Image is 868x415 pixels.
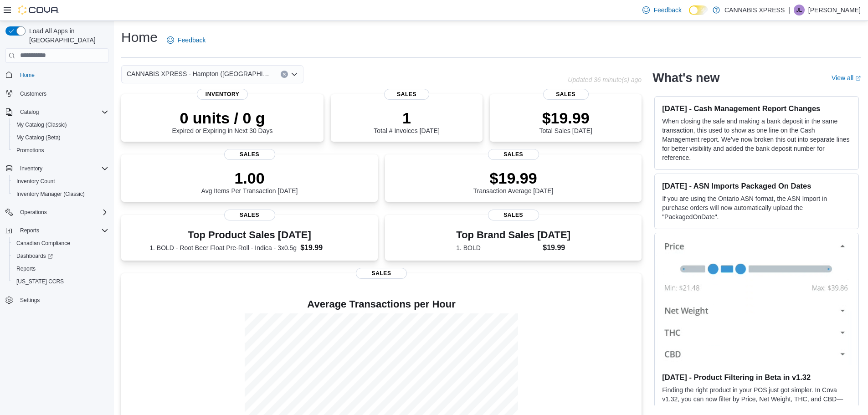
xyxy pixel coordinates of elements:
button: My Catalog (Beta) [9,131,112,144]
a: Customers [16,88,50,99]
button: [US_STATE] CCRS [9,275,112,288]
p: 1 [374,109,439,127]
dt: 1. BOLD - Root Beer Float Pre-Roll - Indica - 3x0.5g [149,243,297,252]
span: Sales [356,268,407,279]
p: Updated 36 minute(s) ago [568,76,642,83]
a: My Catalog (Classic) [13,119,71,130]
h1: Home [121,28,158,46]
span: Canadian Compliance [16,240,70,247]
button: Reports [9,262,112,275]
h4: Average Transactions per Hour [128,299,634,310]
p: 1.00 [201,169,298,187]
button: Open list of options [291,71,298,78]
button: Catalog [16,107,42,118]
div: Total Sales [DATE] [539,109,592,134]
p: | [788,5,790,15]
span: Settings [20,297,40,304]
p: 0 units / 0 g [172,109,273,127]
h3: Top Product Sales [DATE] [149,230,349,241]
button: Customers [2,87,112,100]
span: My Catalog (Classic) [16,121,67,128]
p: When closing the safe and making a bank deposit in the same transaction, this used to show as one... [662,117,851,162]
h3: [DATE] - ASN Imports Packaged On Dates [662,181,851,190]
span: Sales [384,89,430,100]
h3: [DATE] - Product Filtering in Beta in v1.32 [662,373,851,382]
span: CANNABIS XPRESS - Hampton ([GEOGRAPHIC_DATA]) [127,68,272,79]
a: Canadian Compliance [13,238,74,249]
span: Dashboards [13,251,108,261]
a: Reports [13,263,39,274]
span: Sales [224,210,275,220]
span: Feedback [178,36,205,45]
span: Sales [224,149,275,160]
span: Dark Mode [689,15,689,15]
button: Canadian Compliance [9,237,112,250]
button: Reports [16,225,43,236]
button: Clear input [281,71,288,78]
h3: [DATE] - Cash Management Report Changes [662,104,851,113]
span: Operations [16,207,108,218]
span: Feedback [653,5,681,15]
div: Transaction Average [DATE] [473,169,554,195]
dd: $19.99 [300,242,349,253]
button: Settings [2,293,112,307]
a: Dashboards [9,250,112,262]
span: Inventory Manager (Classic) [13,189,108,200]
a: Settings [16,295,43,306]
p: CANNABIS XPRESS [724,5,785,15]
dt: 1. BOLD [456,243,539,252]
span: Reports [13,263,108,274]
p: [PERSON_NAME] [808,5,861,15]
button: Reports [2,224,112,237]
button: Inventory Manager (Classic) [9,188,112,200]
div: Total # Invoices [DATE] [374,109,439,134]
span: Catalog [16,107,108,118]
a: Feedback [639,1,685,19]
span: Inventory Count [13,176,108,187]
a: Inventory Manager (Classic) [13,189,88,200]
span: Promotions [13,145,108,156]
h2: What's new [652,71,719,85]
span: Sales [488,149,539,160]
a: View allExternal link [832,74,861,82]
span: Home [20,72,35,79]
span: [US_STATE] CCRS [16,278,64,285]
span: Canadian Compliance [13,238,108,249]
a: Promotions [13,145,48,156]
span: My Catalog (Classic) [13,119,108,130]
span: Sales [488,210,539,220]
svg: External link [855,76,861,81]
span: Washington CCRS [13,276,108,287]
a: Inventory Count [13,176,59,187]
button: My Catalog (Classic) [9,118,112,131]
span: Promotions [16,147,44,154]
button: Catalog [2,106,112,118]
button: Inventory Count [9,175,112,188]
span: Reports [16,225,108,236]
button: Home [2,68,112,82]
button: Promotions [9,144,112,157]
a: Dashboards [13,251,56,261]
div: Expired or Expiring in Next 30 Days [172,109,273,134]
p: $19.99 [539,109,592,127]
input: Dark Mode [689,5,708,15]
span: Sales [543,89,589,100]
button: Operations [2,206,112,219]
span: JL [796,5,802,15]
span: Inventory Count [16,178,55,185]
span: Customers [20,90,46,97]
span: Settings [16,294,108,306]
span: Reports [20,227,39,234]
button: Inventory [16,163,46,174]
p: If you are using the Ontario ASN format, the ASN Import in purchase orders will now automatically... [662,194,851,221]
span: My Catalog (Beta) [16,134,61,141]
nav: Complex example [5,65,108,331]
span: Inventory Manager (Classic) [16,190,85,198]
a: [US_STATE] CCRS [13,276,67,287]
span: My Catalog (Beta) [13,132,108,143]
a: Home [16,70,38,81]
span: Inventory [16,163,108,174]
span: Inventory [20,165,42,172]
dd: $19.99 [543,242,570,253]
span: Operations [20,209,47,216]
